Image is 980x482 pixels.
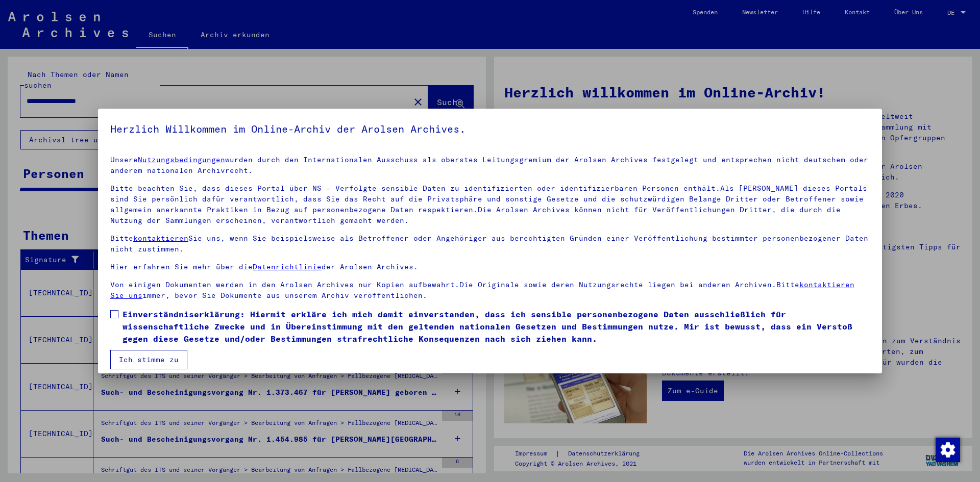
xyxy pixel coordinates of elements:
a: kontaktieren Sie uns [110,280,854,300]
a: Nutzungsbedingungen [138,155,225,164]
button: Ich stimme zu [110,350,187,369]
p: Bitte beachten Sie, dass dieses Portal über NS - Verfolgte sensible Daten zu identifizierten oder... [110,183,870,226]
a: kontaktieren [133,234,188,243]
p: Unsere wurden durch den Internationalen Ausschuss als oberstes Leitungsgremium der Arolsen Archiv... [110,155,870,176]
span: Einverständniserklärung: Hiermit erkläre ich mich damit einverstanden, dass ich sensible personen... [122,308,870,345]
img: Zustimmung ändern [936,438,960,462]
div: Zustimmung ändern [935,437,960,462]
h5: Herzlich Willkommen im Online-Archiv der Arolsen Archives. [110,121,870,137]
p: Hier erfahren Sie mehr über die der Arolsen Archives. [110,262,870,272]
a: Datenrichtlinie [253,262,322,271]
p: Bitte Sie uns, wenn Sie beispielsweise als Betroffener oder Angehöriger aus berechtigten Gründen ... [110,233,870,255]
p: Von einigen Dokumenten werden in den Arolsen Archives nur Kopien aufbewahrt.Die Originale sowie d... [110,280,870,301]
